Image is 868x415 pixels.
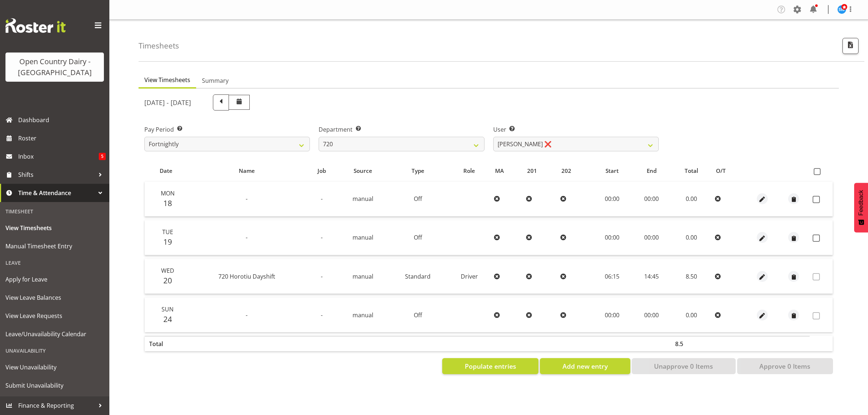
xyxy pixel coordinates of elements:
button: Export CSV [842,38,859,54]
th: 8.5 [671,336,712,351]
span: View Leave Balances [5,292,104,303]
span: Apply for Leave [5,274,104,285]
span: Source [354,167,372,175]
td: Off [388,298,448,332]
td: 06:15 [592,259,632,294]
span: - [246,195,248,203]
span: Manual Timesheet Entry [5,241,104,252]
label: Pay Period [144,125,310,134]
span: Wed [161,267,174,275]
span: 720 Horotiu Dayshift [218,272,275,280]
td: 0.00 [671,220,712,255]
button: Populate entries [442,358,538,374]
label: Department [319,125,484,134]
span: View Timesheets [5,222,104,233]
a: View Timesheets [2,219,108,237]
span: Finance & Reporting [18,400,95,411]
td: 00:00 [632,182,671,217]
a: Manual Timesheet Entry [2,237,108,255]
span: - [321,272,323,280]
span: 24 [163,314,172,324]
span: Date [160,167,172,175]
td: Standard [388,259,448,294]
h5: [DATE] - [DATE] [144,98,191,106]
span: - [321,233,323,241]
div: Timesheet [2,204,108,219]
td: Off [388,220,448,255]
span: 18 [163,198,172,208]
label: User [493,125,659,134]
a: Submit Unavailability [2,376,108,395]
span: Type [412,167,424,175]
td: 0.00 [671,182,712,217]
span: Submit Unavailability [5,380,104,391]
a: View Leave Requests [2,307,108,325]
span: manual [353,195,373,203]
td: 00:00 [592,220,632,255]
button: Feedback - Show survey [854,183,868,232]
span: manual [353,233,373,241]
a: View Unavailability [2,358,108,376]
span: Unapprove 0 Items [654,361,713,371]
td: 00:00 [632,298,671,332]
img: steve-webb7510.jpg [837,5,846,14]
button: Add new entry [540,358,630,374]
span: Feedback [858,190,864,216]
div: Leave [2,255,108,270]
a: Leave/Unavailability Calendar [2,325,108,343]
span: - [321,311,323,319]
span: - [246,311,248,319]
td: 00:00 [632,220,671,255]
span: Roster [18,133,106,144]
span: - [321,195,323,203]
span: Time & Attendance [18,187,95,198]
span: Summary [202,76,229,85]
a: View Leave Balances [2,288,108,307]
span: manual [353,311,373,319]
span: View Leave Requests [5,310,104,321]
div: Open Country Dairy - [GEOGRAPHIC_DATA] [13,56,97,78]
span: Populate entries [465,361,516,371]
span: MA [495,167,504,175]
span: Tue [162,228,173,236]
span: Add new entry [563,361,608,371]
div: Unavailability [2,343,108,358]
td: 0.00 [671,298,712,332]
button: Approve 0 Items [737,358,833,374]
span: O/T [716,167,726,175]
span: View Unavailability [5,362,104,373]
span: Start [606,167,619,175]
span: Sun [161,305,174,313]
td: Off [388,182,448,217]
span: 202 [561,167,571,175]
span: Total [685,167,698,175]
th: Total [145,336,187,351]
button: Unapprove 0 Items [632,358,736,374]
span: 20 [163,275,172,286]
span: Name [239,167,255,175]
span: End [647,167,657,175]
img: Rosterit website logo [5,18,66,33]
span: Mon [161,189,175,197]
span: Approve 0 Items [759,361,810,371]
td: 8.50 [671,259,712,294]
span: manual [353,272,373,280]
h4: Timesheets [139,42,179,50]
span: Inbox [18,151,99,162]
span: Dashboard [18,115,106,125]
td: 14:45 [632,259,671,294]
span: View Timesheets [144,75,190,84]
span: 201 [527,167,537,175]
span: Leave/Unavailability Calendar [5,329,104,340]
td: 00:00 [592,182,632,217]
span: Driver [461,272,478,280]
span: 5 [99,153,106,160]
span: 19 [163,237,172,247]
span: Shifts [18,169,95,180]
span: Role [463,167,475,175]
td: 00:00 [592,298,632,332]
span: Job [318,167,326,175]
a: Apply for Leave [2,270,108,288]
span: - [246,233,248,241]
